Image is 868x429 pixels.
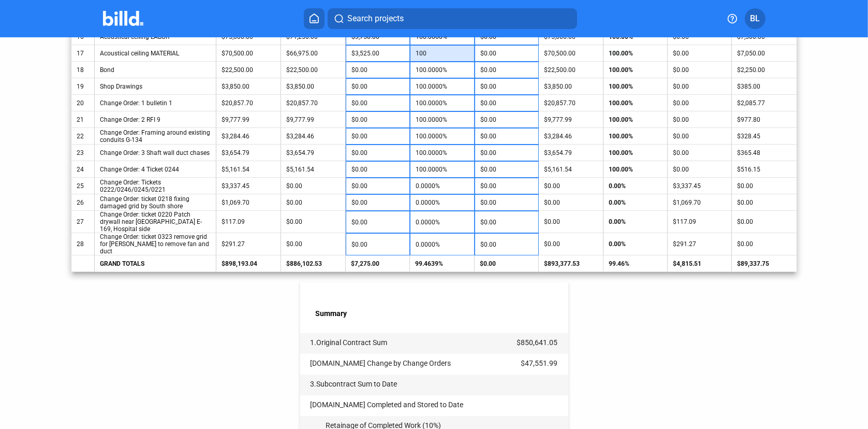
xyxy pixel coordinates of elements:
[100,66,211,74] div: Bond
[311,359,451,367] span: [DOMAIN_NAME] Change by Change Orders
[604,255,668,272] td: 99.46%
[521,354,568,367] td: $47,551.99
[100,129,211,144] div: Change Order: Framing around existing conduits G-134
[750,12,760,25] span: BL
[544,116,598,123] div: $9,777.99
[673,133,726,140] div: $0.00
[544,166,598,173] div: $5,161.54
[77,83,89,90] div: 19
[539,255,604,272] td: $893,377.53
[95,255,216,272] td: GRAND TOTALS
[604,161,668,178] td: 100.00%
[100,211,211,233] div: Change Order: ticket 0220 Patch drywall near [GEOGRAPHIC_DATA] E-169, Hospital side
[737,50,791,57] div: $7,050.00
[222,99,275,107] div: $20,857.70
[604,178,668,194] td: 0.00%
[286,218,340,225] div: $0.00
[604,111,668,128] td: 100.00%
[286,99,340,107] div: $20,857.70
[347,12,404,25] span: Search projects
[673,149,726,156] div: $0.00
[103,11,144,26] img: Billd Company Logo
[544,199,598,206] div: $0.00
[737,166,791,173] div: $516.15
[328,8,577,29] button: Search projects
[604,45,668,62] td: 100.00%
[737,149,791,156] div: $365.48
[286,66,340,74] div: $22,500.00
[100,83,211,90] div: Shop Drawings
[100,233,211,255] div: Change Order: ticket 0323 remove grid for [PERSON_NAME] to remove fan and duct
[544,133,598,140] div: $3,284.46
[100,99,211,107] div: Change Order: 1 bulletin 1
[410,255,475,272] td: 99.4639%
[737,240,791,248] div: $0.00
[346,255,410,272] td: $7,275.00
[544,218,598,225] div: $0.00
[544,83,598,90] div: $3,850.00
[604,233,668,255] td: 0.00%
[77,182,89,190] div: 25
[77,240,89,248] div: 28
[222,50,275,57] div: $70,500.00
[286,240,340,248] div: $0.00
[222,218,275,225] div: $117.09
[604,194,668,211] td: 0.00%
[100,195,211,210] div: Change Order: ticket 0218 fixing damaged grid by South shore
[77,199,89,206] div: 26
[286,116,340,123] div: $9,777.99
[604,95,668,111] td: 100.00%
[737,99,791,107] div: $2,085.77
[737,66,791,74] div: $2,250.00
[673,99,726,107] div: $0.00
[222,133,275,140] div: $3,284.46
[732,255,797,272] td: $89,337.75
[745,8,766,29] button: BL
[673,199,726,206] div: $1,069.70
[311,338,388,347] span: 1.Original Contract Sum
[77,116,89,123] div: 21
[286,199,340,206] div: $0.00
[222,199,275,206] div: $1,069.70
[544,182,598,190] div: $0.00
[668,255,732,272] td: $4,815.51
[737,199,791,206] div: $0.00
[286,166,340,173] div: $5,161.54
[222,149,275,156] div: $3,654.79
[673,218,726,225] div: $117.09
[475,255,539,272] td: $0.00
[222,166,275,173] div: $5,161.54
[737,218,791,225] div: $0.00
[216,255,281,272] td: $898,193.04
[77,50,89,57] div: 17
[222,83,275,90] div: $3,850.00
[100,166,211,173] div: Change Order: 4 Ticket 0244
[737,83,791,90] div: $385.00
[222,116,275,123] div: $9,777.99
[544,66,598,74] div: $22,500.00
[77,149,89,156] div: 23
[222,66,275,74] div: $22,500.00
[673,166,726,173] div: $0.00
[737,182,791,190] div: $0.00
[673,182,726,190] div: $3,337.45
[517,333,568,347] td: $850,641.05
[311,401,464,409] span: [DOMAIN_NAME] Completed and Stored to Date
[100,50,211,57] div: Acoustical ceiling MATERIAL
[737,116,791,123] div: $977.80
[604,145,668,161] td: 100.00%
[77,66,89,74] div: 18
[544,99,598,107] div: $20,857.70
[544,149,598,156] div: $3,654.79
[544,240,598,248] div: $0.00
[737,133,791,140] div: $328.45
[281,255,346,272] td: $886,102.53
[604,62,668,78] td: 100.00%
[673,116,726,123] div: $0.00
[544,50,598,57] div: $70,500.00
[316,309,568,320] label: Summary
[311,380,398,388] span: 3.Subcontract Sum to Date
[673,50,726,57] div: $0.00
[77,133,89,140] div: 22
[286,50,340,57] div: $66,975.00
